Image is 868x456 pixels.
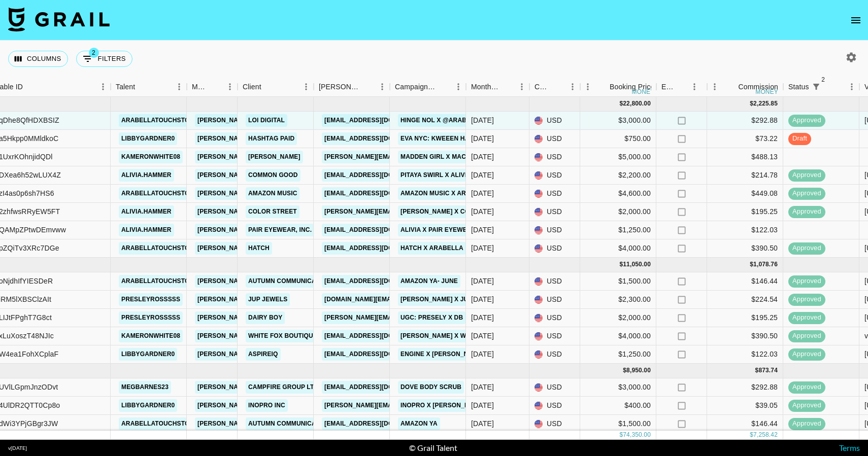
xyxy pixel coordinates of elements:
div: USD [529,203,580,221]
div: $400.00 [580,397,656,415]
a: [PERSON_NAME][EMAIL_ADDRESS][DOMAIN_NAME] [195,114,360,127]
div: money [632,89,655,95]
a: kameronwhite08 [119,151,183,163]
div: Jun '25 [471,400,494,410]
div: $195.25 [707,309,783,327]
a: Engine x [PERSON_NAME] [398,348,487,361]
div: Expenses: Remove Commission? [656,77,707,97]
a: Dove Body Scrub [398,381,464,394]
div: Jul '25 [471,276,494,286]
a: Loi Digital [246,114,287,127]
div: Talent [111,77,187,97]
span: approved [788,170,825,180]
a: alivia.hammer [119,205,174,218]
div: Client [238,77,314,97]
a: [PERSON_NAME][EMAIL_ADDRESS][DOMAIN_NAME] [195,348,360,361]
a: libbygardner0 [119,348,177,361]
div: 873.74 [758,366,778,375]
div: $ [619,99,623,108]
a: Color Street [246,205,299,218]
button: Menu [451,79,466,94]
div: © Grail Talent [409,443,457,453]
a: [PERSON_NAME][EMAIL_ADDRESS][DOMAIN_NAME] [195,242,360,255]
div: $1,500.00 [580,415,656,433]
div: $ [623,366,626,375]
div: 2,225.85 [753,99,778,108]
a: Hatch x Arabella [398,242,466,255]
button: Sort [23,80,37,94]
div: Status [783,77,859,97]
a: arabellatouchstone [119,417,201,430]
a: AspireIQ [246,348,281,361]
div: $1,500.00 [580,272,656,291]
a: Autumn Communications LLC [246,275,351,288]
button: Sort [823,80,838,94]
div: $2,200.00 [580,166,656,185]
div: Jul '25 [471,349,494,359]
span: approved [788,401,825,410]
button: Sort [135,80,149,94]
a: [DOMAIN_NAME][EMAIL_ADDRESS][DOMAIN_NAME] [322,293,486,306]
a: [PERSON_NAME][EMAIL_ADDRESS][DOMAIN_NAME] [195,132,360,145]
img: Grail Talent [8,7,110,31]
button: Sort [437,80,451,94]
span: approved [788,276,825,286]
a: [PERSON_NAME][EMAIL_ADDRESS][DOMAIN_NAME] [195,330,360,342]
div: Jul '25 [471,331,494,341]
div: 74,350.00 [623,431,651,439]
div: $146.44 [707,415,783,433]
div: USD [529,166,580,185]
div: Manager [192,77,208,97]
div: Aug '25 [471,115,494,125]
button: Sort [595,80,610,94]
a: [EMAIL_ADDRESS][DOMAIN_NAME] [322,187,436,200]
div: $122.03 [707,345,783,364]
div: Jun '25 [471,418,494,429]
div: $122.03 [707,221,783,239]
span: approved [788,189,825,198]
a: [EMAIL_ADDRESS][DOMAIN_NAME] [322,381,436,394]
div: Booking Price [610,77,654,97]
div: $2,300.00 [580,291,656,309]
a: [PERSON_NAME][EMAIL_ADDRESS][DOMAIN_NAME] [195,311,360,324]
div: Jul '25 [471,312,494,323]
button: Show filters [76,51,132,67]
div: Aug '25 [471,152,494,162]
a: alivia.hammer [119,169,174,182]
div: Aug '25 [471,243,494,253]
div: Talent [116,77,135,97]
a: [PERSON_NAME][EMAIL_ADDRESS][DOMAIN_NAME] [195,187,360,200]
button: Menu [222,79,238,94]
a: kameronwhite08 [119,330,183,342]
button: Sort [724,80,738,94]
a: presleyrosssss [119,311,183,324]
div: $146.44 [707,272,783,291]
div: 2 active filters [809,80,823,94]
div: USD [529,309,580,327]
span: approved [788,313,825,323]
div: USD [529,185,580,203]
a: Campfire Group LTD [246,381,321,394]
a: arabellatouchstone [119,242,201,255]
a: libbygardner0 [119,399,177,412]
div: $292.88 [707,112,783,130]
a: Amazon Music [246,187,299,200]
a: UGC: Presely x DB [398,311,465,324]
div: USD [529,291,580,309]
a: [PERSON_NAME][EMAIL_ADDRESS][DOMAIN_NAME] [322,311,487,324]
button: Show filters [809,80,823,94]
a: presleyrosssss [119,293,183,306]
div: $488.13 [707,148,783,166]
a: Hinge NOL x @Arabellatouchstone [398,114,528,127]
div: USD [529,221,580,239]
div: Booker [314,77,390,97]
a: arabellatouchstone [119,275,201,288]
a: Madden Girl x Macy’s Partnership x [PERSON_NAME] [398,151,584,163]
a: Hatch [246,242,272,255]
a: Alivia x Pair Eyewear [398,224,479,236]
a: Hashtag Paid [246,132,297,145]
span: approved [788,207,825,217]
a: Inopro x [PERSON_NAME] [398,399,487,412]
a: [EMAIL_ADDRESS][DOMAIN_NAME] [322,348,436,361]
a: [PERSON_NAME][EMAIL_ADDRESS][DOMAIN_NAME] [322,151,487,163]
